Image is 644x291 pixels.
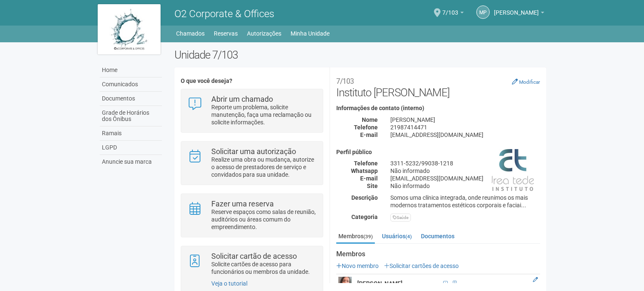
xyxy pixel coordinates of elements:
[98,4,161,54] img: logo.jpg
[384,124,546,131] div: 21987414471
[211,147,296,156] strong: Solicitar uma autorização
[367,183,378,189] strong: Site
[211,260,317,276] p: Solicite cartões de acesso para funcionários ou membros da unidade.
[247,28,281,39] a: Autorizações
[187,95,316,126] a: Abrir um chamado Reporte um problema, solicite manutenção, faça uma reclamação ou solicite inform...
[100,77,162,92] a: Comunicados
[176,28,205,39] a: Chamados
[291,28,330,39] a: Minha Unidade
[351,194,378,201] strong: Descrição
[354,160,378,167] strong: Telefone
[442,10,464,17] a: 7/103
[100,92,162,106] a: Documentos
[384,194,546,209] div: Somos uma clínica integrada, onde reunimos os mais modernos tratamentos estéticos corporais e fac...
[351,214,378,220] strong: Categoria
[533,277,538,283] a: Editar membro
[384,175,546,182] div: [EMAIL_ADDRESS][DOMAIN_NAME]
[187,200,316,231] a: Fazer uma reserva Reserve espaços como salas de reunião, auditórios ou áreas comum do empreendime...
[380,230,414,242] a: Usuários(4)
[476,5,490,19] a: MP
[336,149,540,155] h4: Perfil público
[100,106,162,126] a: Grade de Horários dos Ônibus
[338,277,352,290] img: user.png
[336,230,375,244] a: Membros(39)
[384,263,459,269] a: Solicitar cartões de acesso
[211,280,247,287] a: Veja o tutorial
[360,175,378,182] strong: E-mail
[100,126,162,141] a: Ramais
[384,160,546,167] div: 3311-5232/99038-1218
[211,103,317,126] p: Reporte um problema, solicite manutenção, faça uma reclamação ou solicite informações.
[336,74,540,99] h2: Instituto [PERSON_NAME]
[100,63,162,77] a: Home
[384,131,546,139] div: [EMAIL_ADDRESS][DOMAIN_NAME]
[390,214,411,221] div: Saúde
[512,78,540,85] a: Modificar
[364,234,373,239] small: (39)
[405,234,412,239] small: (4)
[214,28,238,39] a: Reservas
[174,8,274,20] span: O2 Corporate & Offices
[519,79,540,85] small: Modificar
[494,10,544,17] a: [PERSON_NAME]
[360,131,378,138] strong: E-mail
[211,208,317,231] p: Reserve espaços como salas de reunião, auditórios ou áreas comum do empreendimento.
[442,1,458,16] span: 7/103
[336,77,354,85] small: 7/103
[211,252,297,260] strong: Solicitar cartão de acesso
[336,263,379,269] a: Novo membro
[211,95,273,103] strong: Abrir um chamado
[100,155,162,169] a: Anuncie sua marca
[336,105,540,111] h4: Informações de contato (interno)
[181,78,323,84] h4: O que você deseja?
[174,49,546,61] h2: Unidade 7/103
[384,182,546,190] div: Não informado
[211,199,274,208] strong: Fazer uma reserva
[336,250,540,258] strong: Membros
[384,167,546,175] div: Não informado
[384,116,546,124] div: [PERSON_NAME]
[494,1,539,16] span: Marcia Porto
[419,230,457,242] a: Documentos
[187,148,316,178] a: Solicitar uma autorização Realize uma obra ou mudança, autorize o acesso de prestadores de serviç...
[100,141,162,155] a: LGPD
[357,280,402,287] strong: [PERSON_NAME]
[362,116,378,123] strong: Nome
[492,149,534,191] img: business.png
[187,252,316,276] a: Solicitar cartão de acesso Solicite cartões de acesso para funcionários ou membros da unidade.
[354,124,378,131] strong: Telefone
[351,167,378,174] strong: Whatsapp
[211,156,317,178] p: Realize uma obra ou mudança, autorize o acesso de prestadores de serviço e convidados para sua un...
